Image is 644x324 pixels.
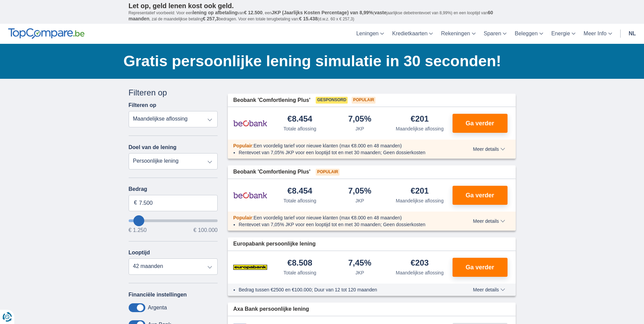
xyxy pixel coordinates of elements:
[453,186,508,205] button: Ga verder
[233,96,310,104] span: Beobank 'Comfortlening Plus'
[8,28,85,39] img: TopCompare
[129,219,218,222] input: wantToBorrow
[473,287,505,292] span: Meer details
[233,187,267,204] img: product.pl.alt Beobank
[316,97,348,104] span: Gesponsord
[625,24,640,44] a: nl
[355,197,364,204] div: JKP
[388,24,437,44] a: Kredietkaarten
[233,240,316,248] span: Europabank persoonlijke lening
[348,187,371,196] div: 7,05%
[468,218,510,224] button: Meer details
[355,269,364,276] div: JKP
[288,259,312,268] div: €8.508
[511,24,547,44] a: Beleggen
[468,287,510,292] button: Meer details
[473,219,505,223] span: Meer details
[134,199,137,207] span: €
[239,149,448,156] li: Rentevoet van 7,05% JKP voor een looptijd tot en met 30 maanden; Geen dossierkosten
[254,215,402,220] span: Een voordelig tarief voor nieuwe klanten (max €8.000 en 48 maanden)
[239,286,448,293] li: Bedrag tussen €2500 en €100.000; Duur van 12 tot 120 maanden
[283,197,316,204] div: Totale aflossing
[244,10,263,15] span: € 12.500
[203,16,219,21] span: € 257,3
[233,259,267,276] img: product.pl.alt Europabank
[254,143,402,148] span: Een voordelig tarief voor nieuwe klanten (max €8.000 en 48 maanden)
[396,125,444,132] div: Maandelijkse aflossing
[355,125,364,132] div: JKP
[288,115,312,124] div: €8.454
[453,114,508,133] button: Ga verder
[283,125,316,132] div: Totale aflossing
[465,192,494,198] span: Ga verder
[465,264,494,270] span: Ga verder
[129,10,516,22] p: Representatief voorbeeld: Voor een van , een ( jaarlijkse debetrentevoet van 8,99%) en een loopti...
[228,214,454,221] div: :
[129,102,157,108] label: Filteren op
[468,146,510,152] button: Meer details
[411,259,429,268] div: €203
[352,97,375,104] span: Populair
[299,16,318,21] span: € 15.438
[148,305,167,311] label: Argenta
[239,221,448,228] li: Rentevoet van 7,05% JKP voor een looptijd tot en met 30 maanden; Geen dossierkosten
[396,197,444,204] div: Maandelijkse aflossing
[272,10,373,15] span: JKP (Jaarlijks Kosten Percentage) van 8,99%
[129,2,516,10] p: Let op, geld lenen kost ook geld.
[480,24,511,44] a: Sparen
[348,259,371,268] div: 7,45%
[129,228,147,233] span: € 1.250
[233,115,267,132] img: product.pl.alt Beobank
[316,169,339,176] span: Populair
[129,10,493,21] span: 60 maanden
[129,292,187,298] label: Financiële instellingen
[233,168,310,176] span: Beobank 'Comfortlening Plus'
[194,228,218,233] span: € 100.000
[348,115,371,124] div: 7,05%
[233,143,252,148] span: Populair
[124,51,516,72] h1: Gratis persoonlijke lening simulatie in 30 seconden!
[283,269,316,276] div: Totale aflossing
[453,258,508,277] button: Ga verder
[396,269,444,276] div: Maandelijkse aflossing
[129,186,218,192] label: Bedrag
[374,10,387,15] span: vaste
[233,215,252,220] span: Populair
[233,305,309,313] span: Axa Bank persoonlijke lening
[228,142,454,149] div: :
[352,24,388,44] a: Leningen
[192,10,237,15] span: lening op afbetaling
[129,250,150,256] label: Looptijd
[547,24,579,44] a: Energie
[288,187,312,196] div: €8.454
[129,144,177,150] label: Doel van de lening
[465,120,494,126] span: Ga verder
[437,24,479,44] a: Rekeningen
[579,24,616,44] a: Meer Info
[411,187,429,196] div: €201
[473,147,505,151] span: Meer details
[129,87,218,98] div: Filteren op
[411,115,429,124] div: €201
